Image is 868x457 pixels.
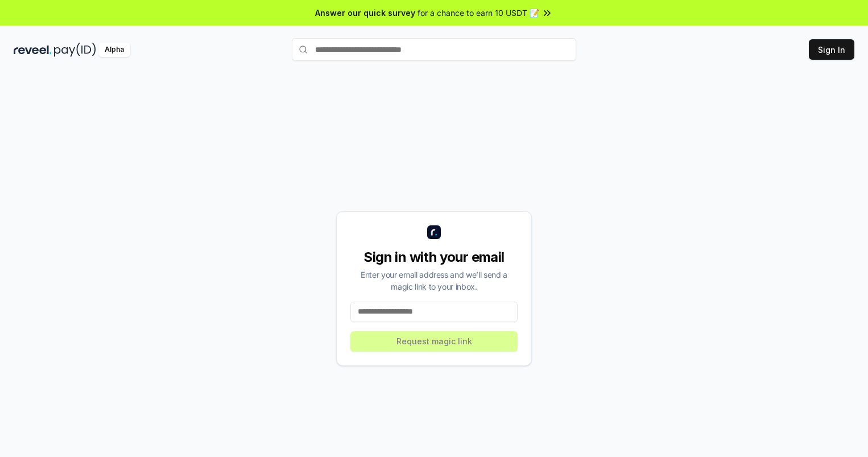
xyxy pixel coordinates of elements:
span: Answer our quick survey [315,7,415,19]
img: logo_small [427,225,441,239]
span: for a chance to earn 10 USDT 📝 [418,7,539,19]
div: Sign in with your email [350,248,518,266]
button: Sign In [809,39,854,60]
img: reveel_dark [14,43,52,57]
img: pay_id [54,43,96,57]
div: Enter your email address and we’ll send a magic link to your inbox. [350,269,518,293]
div: Alpha [98,43,130,57]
